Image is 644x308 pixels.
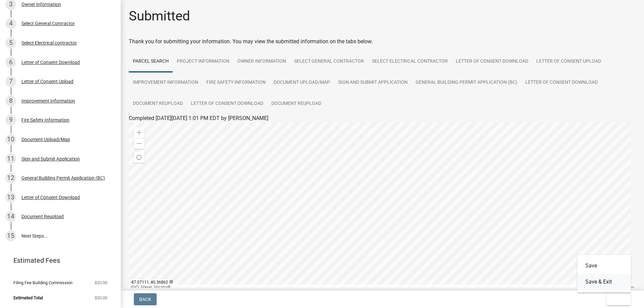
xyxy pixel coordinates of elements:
[129,72,202,94] a: Improvement Information
[628,285,634,290] a: Esri
[267,93,325,115] a: Document Reupload
[5,173,16,183] div: 12
[5,254,110,267] a: Estimated Fees
[5,134,16,145] div: 10
[5,211,16,222] div: 14
[21,79,73,84] div: Letter of Consent Upload
[21,2,61,7] div: Owner Information
[129,8,190,24] h1: Submitted
[21,41,77,45] div: Select Electrical contractor
[334,72,412,94] a: Sign and Submit Application
[187,93,267,115] a: Letter of Consent Download
[95,281,107,285] span: $20.00
[134,152,145,163] div: Find my location
[5,96,16,106] div: 8
[412,72,521,94] a: General Building Permit Application (BC)
[21,137,70,142] div: Document Upload/Map
[21,176,105,180] div: General Building Permit Application (BC)
[21,21,75,26] div: Select General Contractor
[368,51,452,72] a: Select Electrical contractor
[612,297,622,302] span: Exit
[5,153,16,164] div: 11
[129,51,173,72] a: Parcel search
[134,138,145,149] div: Zoom out
[577,255,631,293] div: Exit
[134,127,145,138] div: Zoom in
[21,118,69,122] div: Fire Safety Information
[13,296,43,300] span: Estimated Total
[5,57,16,68] div: 6
[577,258,631,274] button: Save
[5,18,16,29] div: 4
[95,296,107,300] span: $20.00
[129,93,187,115] a: Document Reupload
[21,195,80,200] div: Letter of Consent Download
[577,274,631,290] button: Save & Exit
[5,231,16,241] div: 15
[21,99,75,103] div: Improvement Information
[21,60,80,65] div: Letter of Consent Download
[202,72,270,94] a: Fire Safety Information
[139,297,151,302] span: Back
[129,115,268,121] span: Completed [DATE][DATE] 1:01 PM EDT by [PERSON_NAME]
[173,51,233,72] a: Project Information
[233,51,290,72] a: Owner Information
[21,214,64,219] div: Document Reupload
[5,115,16,125] div: 9
[5,192,16,203] div: 13
[129,38,636,46] div: Thank you for submitting your information. You may view the submitted information on the tabs below.
[521,72,602,94] a: Letter of Consent Download
[452,51,532,72] a: Letter of Consent Download
[270,72,334,94] a: Document Upload/Map
[129,285,603,290] div: IGIO, Maxar, Microsoft
[21,157,80,161] div: Sign and Submit Application
[13,281,72,285] span: Filing Fee Building Commission
[5,76,16,87] div: 7
[290,51,368,72] a: Select General Contractor
[134,293,157,305] button: Back
[5,38,16,48] div: 5
[606,293,631,305] button: Exit
[532,51,605,72] a: Letter of Consent Upload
